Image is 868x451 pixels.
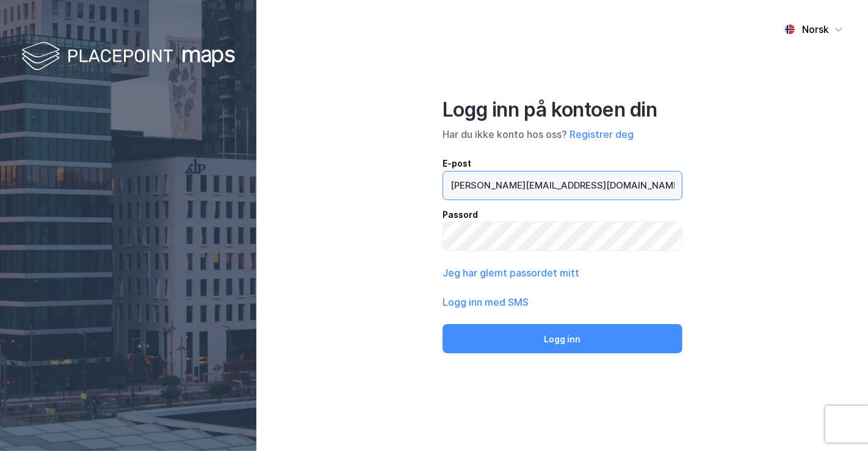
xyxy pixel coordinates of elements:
img: logo-white.f07954bde2210d2a523dddb988cd2aa7.svg [21,39,235,75]
div: Har du ikke konto hos oss? [443,127,682,142]
div: Norsk [802,22,829,37]
button: Jeg har glemt passordet mitt [443,265,579,280]
iframe: Chat Widget [807,392,868,451]
div: Passord [443,207,682,222]
div: Logg inn på kontoen din [443,98,682,122]
button: Logg inn [443,324,682,353]
button: Registrer deg [570,127,634,142]
div: E-post [443,156,682,171]
button: Logg inn med SMS [443,295,529,309]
